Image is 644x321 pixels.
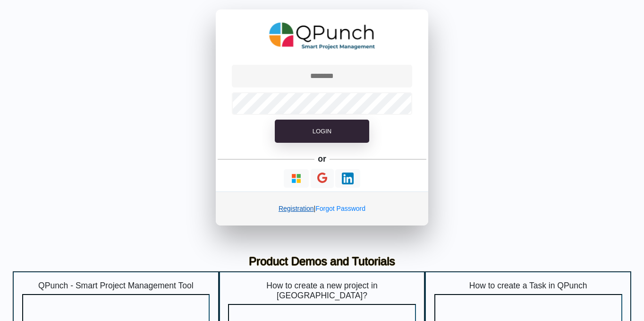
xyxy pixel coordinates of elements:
h3: Product Demos and Tutorials [20,255,624,269]
h5: How to create a Task in QPunch [434,281,622,291]
button: Login [275,120,369,143]
h5: How to create a new project in [GEOGRAPHIC_DATA]? [228,281,416,301]
h5: or [316,152,328,165]
a: Forgot Password [315,205,365,212]
div: | [216,191,428,226]
span: Login [313,128,331,135]
h5: QPunch - Smart Project Management Tool [22,281,210,291]
img: Loading... [342,173,354,184]
button: Continue With Microsoft Azure [284,169,309,188]
button: Continue With LinkedIn [335,169,360,188]
img: Loading... [290,173,302,184]
a: Registration [279,205,314,212]
button: Continue With Google [311,169,334,188]
img: QPunch [269,19,375,53]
